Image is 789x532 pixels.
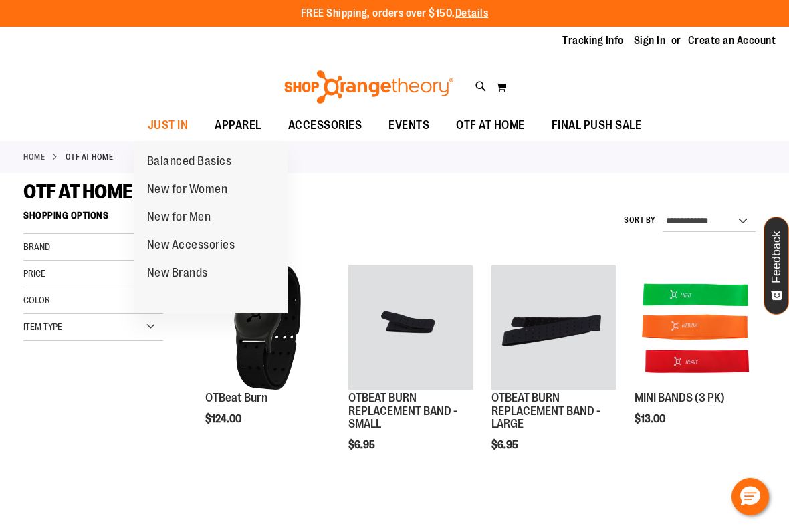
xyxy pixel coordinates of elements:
[635,413,667,425] span: $13.00
[538,110,655,141] a: FINAL PUSH SALE
[148,110,189,140] span: JUST IN
[342,259,479,485] div: product
[491,265,616,390] img: OTBEAT BURN REPLACEMENT BAND - LARGE
[147,154,232,171] span: Balanced Basics
[205,265,330,392] a: Main view of OTBeat Burn 6.0-C
[456,110,525,140] span: OTF AT HOME
[215,110,261,140] span: APPAREL
[23,268,45,279] span: Price
[66,151,114,163] strong: OTF AT HOME
[201,110,275,141] a: APPAREL
[23,204,163,234] strong: Shopping Options
[491,265,616,392] a: OTBEAT BURN REPLACEMENT BAND - LARGE
[562,33,624,48] a: Tracking Info
[134,231,249,259] a: New Accessories
[282,70,455,104] img: Shop Orangetheory
[348,439,377,451] span: $6.95
[635,391,725,404] a: MINI BANDS (3 PK)
[348,265,473,392] a: OTBEAT BURN REPLACEMENT BAND - SMALL
[764,217,789,315] button: Feedback - Show survey
[205,391,267,404] a: OTBeat Burn
[23,321,62,332] span: Item Type
[134,259,221,287] a: New Brands
[375,110,443,141] a: EVENTS
[23,241,50,252] span: Brand
[205,413,243,425] span: $124.00
[134,148,245,176] a: Balanced Basics
[23,295,50,305] span: Color
[23,180,133,203] span: OTF AT HOME
[288,110,362,140] span: ACCESSORIES
[552,110,642,140] span: FINAL PUSH SALE
[147,210,211,227] span: New for Men
[731,478,769,515] button: Hello, have a question? Let’s chat.
[770,231,783,283] span: Feedback
[635,265,759,390] img: MINI BANDS (3 PK)
[205,265,330,390] img: Main view of OTBeat Burn 6.0-C
[301,6,489,21] p: FREE Shipping, orders over $150.
[443,110,538,140] a: OTF AT HOME
[455,7,489,19] a: Details
[348,265,473,390] img: OTBEAT BURN REPLACEMENT BAND - SMALL
[147,266,208,283] span: New Brands
[134,141,288,314] ul: JUST IN
[628,259,766,458] div: product
[134,203,225,231] a: New for Men
[134,110,202,141] a: JUST IN
[134,176,241,204] a: New for Women
[147,182,228,199] span: New for Women
[491,391,600,431] a: OTBEAT BURN REPLACEMENT BAND - LARGE
[688,33,776,48] a: Create an Account
[485,259,623,485] div: product
[275,110,376,141] a: ACCESSORIES
[23,151,45,163] a: Home
[491,439,520,451] span: $6.95
[348,391,457,431] a: OTBEAT BURN REPLACEMENT BAND - SMALL
[624,215,656,226] label: Sort By
[199,259,336,458] div: product
[147,238,235,255] span: New Accessories
[388,110,429,140] span: EVENTS
[634,33,666,48] a: Sign In
[635,265,759,392] a: MINI BANDS (3 PK)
